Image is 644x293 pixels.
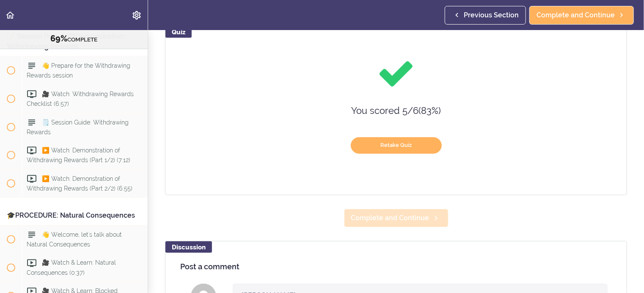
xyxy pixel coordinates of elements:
div: You scored 5 / 6 ( 83 %) [294,101,498,120]
span: 🎥 Watch & Learn: Natural Consequences (0:37) [27,260,116,276]
a: Previous Section [445,6,526,25]
h4: Post a comment [180,263,612,271]
span: Complete and Continue [537,10,615,20]
button: Retake Quiz [351,137,442,154]
a: Complete and Continue [529,6,634,25]
div: Quiz [165,26,192,38]
span: 🎥 Watch: Withdrawing Rewards Checklist (6:57) [27,90,134,107]
span: Previous Section [464,10,519,20]
svg: Settings Menu [132,10,142,20]
svg: Back to course curriculum [5,10,15,20]
span: 👋 Prepare for the Withdrawing Rewards session [27,62,130,78]
span: ▶️ Watch: Demonstration of Withdrawing Rewards (Part 2/2) (6:55) [27,175,132,192]
span: ▶️ Watch: Demonstration of Withdrawing Rewards (Part 1/2) (7:12) [27,147,130,163]
span: 🗒️ Session Guide: Withdrawing Rewards [27,119,129,135]
span: 👋 Welcome, let's talk about Natural Consequences [27,231,122,248]
div: COMPLETE [11,33,137,44]
a: Complete and Continue [344,209,449,227]
span: Complete and Continue [351,213,429,223]
span: 69% [50,33,67,44]
div: Discussion [165,241,212,253]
